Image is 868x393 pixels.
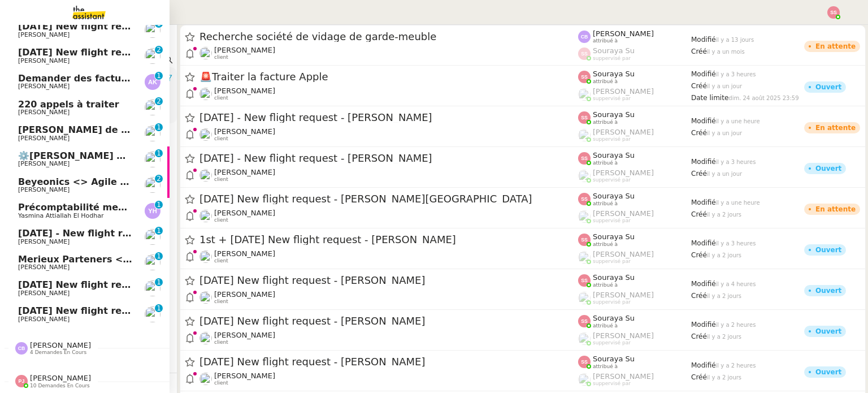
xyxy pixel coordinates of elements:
span: Précomptabilité mensuelle - 4 août 2025 [18,202,225,213]
span: 10 demandes en cours [30,383,90,389]
span: [PERSON_NAME] de suivi - [PERSON_NAME] [18,124,239,135]
span: suppervisé par [593,381,631,387]
div: Ouvert [815,369,841,375]
app-user-label: suppervisé par [578,46,691,61]
span: [PERSON_NAME] [214,127,275,136]
img: users%2FC9SBsJ0duuaSgpQFj5LgoEX8n0o2%2Favatar%2Fec9d51b8-9413-4189-adfb-7be4d8c96a3c [199,291,212,304]
span: [PERSON_NAME] [214,46,275,54]
img: svg [145,74,160,90]
span: [PERSON_NAME] [593,250,654,258]
span: [PERSON_NAME] [593,169,654,177]
img: svg [578,193,591,205]
span: Date limite [691,94,728,102]
app-user-detailed-label: client [199,290,578,305]
span: client [214,217,228,223]
span: client [214,299,228,305]
app-user-detailed-label: client [199,46,578,61]
img: users%2FXPWOVq8PDVf5nBVhDcXguS2COHE3%2Favatar%2F3f89dc26-16aa-490f-9632-b2fdcfc735a1 [145,177,160,193]
span: il y a 2 jours [707,211,741,218]
img: users%2FC9SBsJ0duuaSgpQFj5LgoEX8n0o2%2Favatar%2Fec9d51b8-9413-4189-adfb-7be4d8c96a3c [199,169,212,182]
span: [PERSON_NAME] [214,372,275,380]
img: users%2FoFdbodQ3TgNoWt9kP3GXAs5oaCq1%2Favatar%2Fprofile-pic.png [578,292,591,304]
span: il y a 2 jours [707,252,741,258]
span: [PERSON_NAME] [593,29,654,38]
span: [DATE] - New flight request - [PERSON_NAME] [18,228,251,239]
app-user-label: attribué à [578,355,691,369]
span: il y a 2 jours [707,334,741,340]
span: [PERSON_NAME] [593,87,654,96]
img: svg [827,6,840,19]
img: users%2FoFdbodQ3TgNoWt9kP3GXAs5oaCq1%2Favatar%2Fprofile-pic.png [578,170,591,182]
span: [PERSON_NAME] [18,109,70,116]
span: [PERSON_NAME] [18,160,70,167]
img: svg [145,203,160,219]
span: [PERSON_NAME] [593,331,654,340]
span: il y a 3 heures [716,159,756,165]
img: users%2FXPWOVq8PDVf5nBVhDcXguS2COHE3%2Favatar%2F3f89dc26-16aa-490f-9632-b2fdcfc735a1 [145,254,160,270]
span: [DATE] - New flight request - [PERSON_NAME] [199,113,578,123]
span: Modifié [691,36,716,44]
span: [PERSON_NAME] [593,291,654,299]
p: 1 [157,20,161,30]
span: Souraya Su [593,355,635,363]
span: attribué à [593,364,618,370]
span: [DATE] New flight request - [PERSON_NAME] [18,21,245,32]
span: Modifié [691,239,716,247]
img: users%2FW4OQjB9BRtYK2an7yusO0WsYLsD3%2Favatar%2F28027066-518b-424c-8476-65f2e549ac29 [145,152,160,167]
span: suppervisé par [593,96,631,102]
span: Recherche société de vidage de garde-meuble [199,32,578,42]
img: svg [578,31,591,43]
div: Ouvert [815,84,841,90]
span: Créé [691,129,707,137]
span: il y a 2 jours [707,374,741,381]
img: users%2FoFdbodQ3TgNoWt9kP3GXAs5oaCq1%2Favatar%2Fprofile-pic.png [578,373,591,386]
span: dim. 24 août 2025 23:59 [728,95,798,101]
span: Créé [691,170,707,178]
div: En attente [815,206,856,213]
img: svg [578,71,591,83]
p: 1 [157,304,161,314]
span: il y a une heure [716,118,760,124]
img: users%2FoFdbodQ3TgNoWt9kP3GXAs5oaCq1%2Favatar%2Fprofile-pic.png [578,251,591,264]
span: 4 demandes en cours [30,349,86,356]
span: [PERSON_NAME] [18,290,70,297]
span: 1st + [DATE] New flight request - [PERSON_NAME] [199,235,578,245]
span: Beyeonics <> Agile Capital Markets [18,176,200,187]
app-user-label: attribué à [578,273,691,288]
span: Modifié [691,117,716,125]
nz-badge-sup: 1 [155,201,163,209]
div: En attente [815,43,856,50]
div: Ouvert [815,287,841,294]
span: [PERSON_NAME] [18,31,70,38]
p: 2 [157,46,161,56]
span: [PERSON_NAME] [30,341,91,349]
span: [PERSON_NAME] [593,128,654,136]
span: [PERSON_NAME] [593,209,654,218]
span: Souraya Su [593,70,635,78]
app-user-label: suppervisé par [578,331,691,346]
app-user-label: attribué à [578,110,691,125]
nz-badge-sup: 2 [155,175,163,183]
span: Modifié [691,361,716,369]
span: il y a une heure [716,200,760,206]
img: svg [15,375,28,387]
app-user-label: suppervisé par [578,128,691,142]
span: [PERSON_NAME] [214,331,275,339]
img: users%2FLK22qrMMfbft3m7ot3tU7x4dNw03%2Favatar%2Fdef871fd-89c7-41f9-84a6-65c814c6ac6f [199,47,212,59]
span: [DATE] New flight request - [PERSON_NAME] [199,316,578,326]
span: [DATE] New flight request - [PERSON_NAME] [18,47,245,58]
p: 1 [157,201,161,211]
app-user-label: attribué à [578,192,691,206]
span: attribué à [593,201,618,207]
span: client [214,258,228,264]
img: users%2FW4OQjB9BRtYK2an7yusO0WsYLsD3%2Favatar%2F28027066-518b-424c-8476-65f2e549ac29 [145,100,160,115]
span: [PERSON_NAME] [214,290,275,299]
span: Créé [691,373,707,381]
span: [PERSON_NAME] [214,249,275,258]
img: svg [578,234,591,246]
span: 🚨 [199,71,212,83]
nz-badge-sup: 1 [155,72,163,80]
span: [DATE] - New flight request - [PERSON_NAME] [199,153,578,163]
span: Souraya Su [593,314,635,322]
span: il y a un mois [707,49,745,55]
